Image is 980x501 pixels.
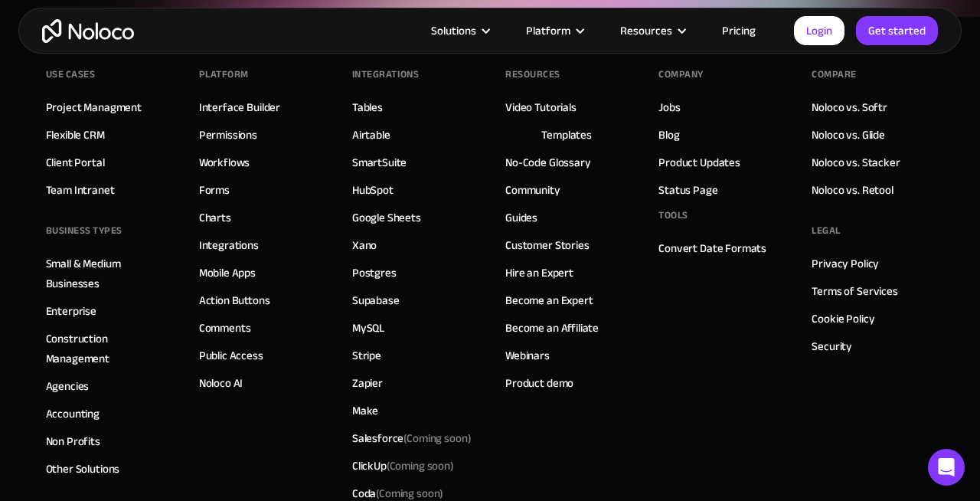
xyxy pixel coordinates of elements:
[658,152,740,172] a: Product Updates
[352,180,394,200] a: HubSpot
[46,376,90,396] a: Agencies
[505,290,593,310] a: Become an Expert
[352,208,421,228] a: Google Sheets
[403,427,471,449] span: (Coming soon)
[352,263,397,283] a: Postgres
[199,235,259,255] a: Integrations
[199,97,280,117] a: Interface Builder
[505,180,560,200] a: Community
[46,180,115,200] a: Team Intranet
[505,345,550,365] a: Webinars
[199,125,257,145] a: Permissions
[352,456,454,476] div: ClickUp
[812,309,874,329] a: Cookie Policy
[199,180,230,200] a: Forms
[46,152,105,172] a: Client Portal
[199,318,251,338] a: Comments
[928,449,965,486] div: Open Intercom Messenger
[658,125,679,145] a: Blog
[199,373,243,393] a: Noloco AI
[812,336,852,356] a: Security
[658,97,680,117] a: Jobs
[352,318,384,338] a: MySQL
[658,180,717,200] a: Status Page
[46,404,100,424] a: Accounting
[352,290,400,310] a: Supabase
[199,208,231,228] a: Charts
[46,254,168,293] a: Small & Medium Businesses
[812,125,885,145] a: Noloco vs. Glide
[601,21,703,41] div: Resources
[505,97,577,117] a: Video Tutorials
[658,63,704,86] div: Company
[812,219,841,242] div: Legal
[412,21,507,41] div: Solutions
[46,125,105,145] a: Flexible CRM
[658,204,688,227] div: Tools
[46,431,100,451] a: Non Profits
[199,63,249,86] div: Platform
[352,345,381,365] a: Stripe
[352,63,419,86] div: INTEGRATIONS
[505,235,590,255] a: Customer Stories
[46,301,97,321] a: Enterprise
[812,152,900,172] a: Noloco vs. Stacker
[431,21,476,41] div: Solutions
[46,329,168,368] a: Construction Management
[199,345,263,365] a: Public Access
[856,16,938,45] a: Get started
[352,401,378,421] a: Make
[352,97,383,117] a: Tables
[505,318,599,338] a: Become an Affiliate
[505,208,537,228] a: Guides
[42,19,134,43] a: home
[199,152,250,172] a: Workflows
[812,281,897,301] a: Terms of Services
[812,63,857,86] div: Compare
[703,21,775,41] a: Pricing
[812,254,879,273] a: Privacy Policy
[46,97,142,117] a: Project Managment
[794,16,844,45] a: Login
[505,373,573,393] a: Product demo
[46,459,120,479] a: Other Solutions
[199,263,256,283] a: Mobile Apps
[812,180,893,200] a: Noloco vs. Retool
[541,125,592,145] a: Templates
[505,152,591,172] a: No-Code Glossary
[387,455,454,476] span: (Coming soon)
[352,235,377,255] a: Xano
[352,125,390,145] a: Airtable
[620,21,672,41] div: Resources
[507,21,601,41] div: Platform
[812,97,887,117] a: Noloco vs. Softr
[526,21,570,41] div: Platform
[352,152,407,172] a: SmartSuite
[352,373,383,393] a: Zapier
[505,63,560,86] div: Resources
[46,219,122,242] div: BUSINESS TYPES
[46,63,96,86] div: Use Cases
[505,263,573,283] a: Hire an Expert
[199,290,270,310] a: Action Buttons
[352,428,472,448] div: Salesforce
[658,238,766,258] a: Convert Date Formats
